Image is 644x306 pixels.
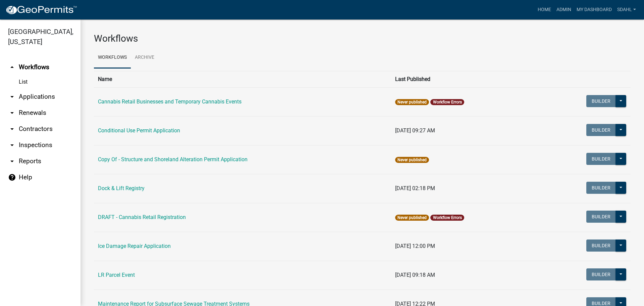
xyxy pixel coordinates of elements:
[8,141,16,149] i: arrow_drop_down
[395,272,435,278] span: [DATE] 09:18 AM
[94,47,131,69] a: Workflows
[614,3,639,16] a: sdahl
[433,100,462,104] a: Workflow Errors
[395,127,435,134] span: [DATE] 09:27 AM
[586,239,616,252] button: Builder
[98,98,241,105] a: Cannabis Retail Businesses and Temporary Cannabis Events
[98,156,248,163] a: Copy Of - Structure and Shoreland Alteration Permit Application
[554,3,574,16] a: Admin
[391,71,542,87] th: Last Published
[98,214,186,220] a: DRAFT - Cannabis Retail Registration
[395,99,429,105] span: Never published
[8,109,16,117] i: arrow_drop_down
[574,3,614,16] a: My Dashboard
[586,182,616,194] button: Builder
[8,93,16,101] i: arrow_drop_down
[586,153,616,165] button: Builder
[395,185,435,191] span: [DATE] 02:18 PM
[131,47,158,69] a: Archive
[98,127,180,134] a: Conditional Use Permit Application
[535,3,554,16] a: Home
[433,215,462,220] a: Workflow Errors
[395,215,429,221] span: Never published
[586,95,616,107] button: Builder
[395,157,429,163] span: Never published
[8,173,16,181] i: help
[8,157,16,165] i: arrow_drop_down
[8,63,16,71] i: arrow_drop_up
[98,185,145,191] a: Dock & Lift Registry
[586,211,616,223] button: Builder
[94,71,391,87] th: Name
[395,243,435,249] span: [DATE] 12:00 PM
[8,125,16,133] i: arrow_drop_down
[586,124,616,136] button: Builder
[98,272,135,278] a: LR Parcel Event
[94,33,631,44] h3: Workflows
[98,243,171,249] a: Ice Damage Repair Application
[586,268,616,280] button: Builder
